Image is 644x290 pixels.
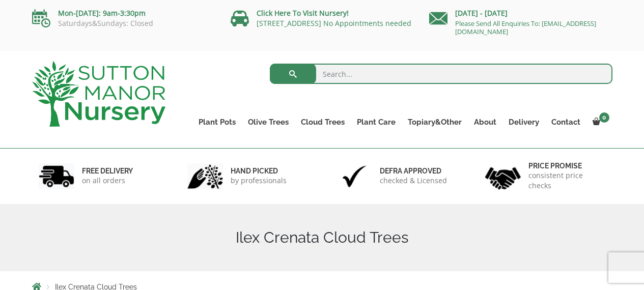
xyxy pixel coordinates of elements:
[351,115,402,129] a: Plant Care
[528,161,606,170] h6: Price promise
[32,19,215,27] p: Saturdays&Sundays: Closed
[231,176,287,186] p: by professionals
[32,228,612,247] h1: Ilex Crenata Cloud Trees
[586,115,612,129] a: 0
[187,163,223,189] img: 2.jpg
[468,115,502,129] a: About
[270,64,612,84] input: Search...
[32,7,215,19] p: Mon-[DATE]: 9am-3:30pm
[295,115,351,129] a: Cloud Trees
[455,19,596,36] a: Please Send All Enquiries To: [EMAIL_ADDRESS][DOMAIN_NAME]
[337,163,372,189] img: 3.jpg
[82,166,133,176] h6: FREE DELIVERY
[231,166,287,176] h6: hand picked
[242,115,295,129] a: Olive Trees
[429,7,612,19] p: [DATE] - [DATE]
[32,61,165,127] img: logo
[380,166,447,176] h6: Defra approved
[257,8,349,18] a: Click Here To Visit Nursery!
[82,176,133,186] p: on all orders
[599,112,609,123] span: 0
[402,115,468,129] a: Topiary&Other
[528,170,606,191] p: consistent price checks
[485,161,521,192] img: 4.jpg
[192,115,242,129] a: Plant Pots
[39,163,74,189] img: 1.jpg
[380,176,447,186] p: checked & Licensed
[502,115,545,129] a: Delivery
[257,18,411,28] a: [STREET_ADDRESS] No Appointments needed
[545,115,586,129] a: Contact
